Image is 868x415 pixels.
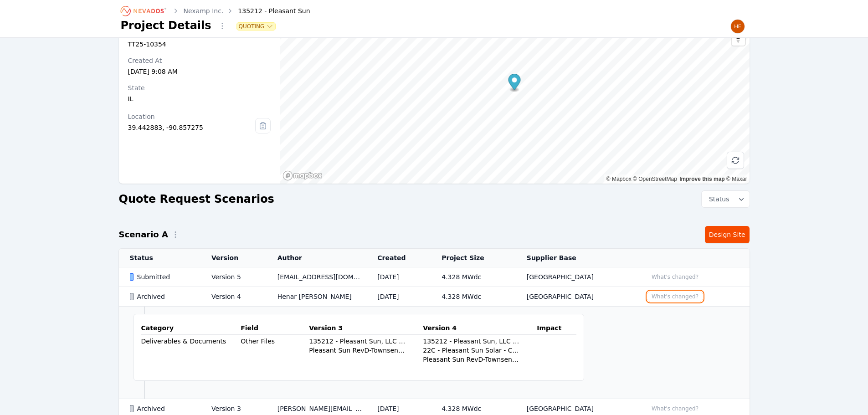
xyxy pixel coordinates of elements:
[241,322,309,335] th: Field
[679,176,724,182] a: Improve this map
[121,18,211,33] h1: Project Details
[282,170,323,181] a: Mapbox homepage
[128,123,256,132] div: 39.442883, -90.857275
[309,337,408,346] div: 135212 - Pleasant Sun, LLC PV - Final Phase I ESA - [DATE].pdf (29.7 MB)
[732,32,745,46] button: Reset bearing to north
[647,292,703,302] button: What's changed?
[280,1,749,184] canvas: Map
[366,249,431,267] th: Created
[128,112,256,121] div: Location
[431,249,516,267] th: Project Size
[516,287,637,307] td: [GEOGRAPHIC_DATA]
[184,6,224,15] a: Nexamp Inc.
[730,19,745,34] img: Henar Luque
[516,267,637,287] td: [GEOGRAPHIC_DATA]
[119,267,750,287] tr: SubmittedVersion 5[EMAIL_ADDRESS][DOMAIN_NAME][DATE]4.328 MWdc[GEOGRAPHIC_DATA]What's changed?
[119,192,274,206] h2: Quote Request Scenarios
[267,267,367,287] td: [EMAIL_ADDRESS][DOMAIN_NAME]
[366,267,431,287] td: [DATE]
[508,74,521,92] div: Map marker
[130,292,196,301] div: Archived
[141,335,241,366] td: Deliverables & Documents
[119,249,201,267] th: Status
[647,272,703,282] button: What's changed?
[431,287,516,307] td: 4.328 MWdc
[130,272,196,282] div: Submitted
[647,404,703,414] button: What's changed?
[267,249,367,267] th: Author
[726,176,747,182] a: Maxar
[423,322,537,335] th: Version 4
[267,287,367,307] td: Henar [PERSON_NAME]
[732,33,745,46] span: Reset bearing to north
[705,226,750,243] a: Design Site
[241,335,309,348] td: Other Files
[119,228,168,241] h2: Scenario A
[119,287,750,307] tr: ArchivedVersion 4Henar [PERSON_NAME][DATE]4.328 MWdc[GEOGRAPHIC_DATA]What's changed?
[537,322,576,335] th: Impact
[225,6,310,15] div: 135212 - Pleasant Sun
[130,404,196,413] div: Archived
[423,337,522,346] div: 135212 - Pleasant Sun, LLC PV - Final Phase I ESA - [DATE].pdf (29.7 MB)
[121,4,310,18] nav: Breadcrumb
[128,67,271,76] div: [DATE] 9:08 AM
[431,267,516,287] td: 4.328 MWdc
[200,267,267,287] td: Version 5
[141,322,241,335] th: Category
[423,355,522,364] div: Pleasant Sun RevD-Townsend_Model_Rev13.0.xlsm (6.1 MB)
[309,322,423,335] th: Version 3
[128,56,271,65] div: Created At
[423,346,522,355] div: 22C - Pleasant Sun Solar - Conceptual Layout_RevD_approved.pdf (1.7 MB)
[237,23,276,30] button: Quoting
[200,249,267,267] th: Version
[128,40,271,49] div: TT25-10354
[309,346,408,355] div: Pleasant Sun RevD-Townsend_Model_Rev13.0.xlsm (6.1 MB)
[516,249,637,267] th: Supplier Base
[633,176,677,182] a: OpenStreetMap
[128,83,271,92] div: State
[705,195,729,204] span: Status
[128,94,271,103] div: IL
[606,176,632,182] a: Mapbox
[702,191,750,207] button: Status
[200,287,267,307] td: Version 4
[366,287,431,307] td: [DATE]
